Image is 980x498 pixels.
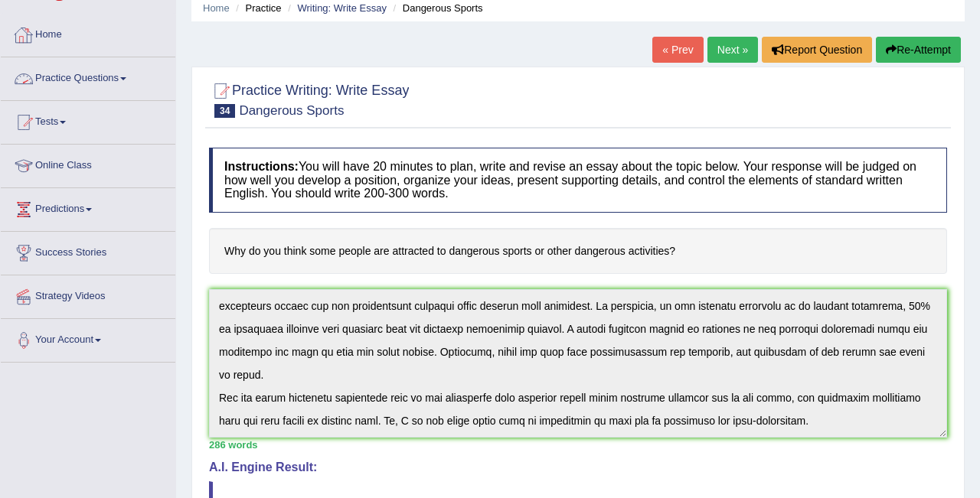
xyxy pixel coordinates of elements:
a: Your Account [1,319,175,357]
a: Writing: Write Essay [297,2,387,14]
h4: You will have 20 minutes to plan, write and revise an essay about the topic below. Your response ... [209,148,947,213]
li: Dangerous Sports [390,1,483,15]
button: Re-Attempt [876,37,961,63]
a: « Prev [652,37,703,63]
li: Practice [232,1,281,15]
h4: Why do you think some people are attracted to dangerous sports or other dangerous activities? [209,228,947,275]
a: Tests [1,101,175,139]
a: Home [203,2,230,14]
a: Home [1,14,175,52]
a: Practice Questions [1,57,175,96]
button: Report Question [762,37,872,63]
a: Strategy Videos [1,275,175,314]
a: Success Stories [1,232,175,270]
div: 286 words [209,438,947,452]
span: 34 [214,104,235,118]
a: Next » [707,37,758,63]
small: Dangerous Sports [239,103,344,118]
h2: Practice Writing: Write Essay [209,80,409,118]
b: Instructions: [224,160,299,173]
a: Predictions [1,188,175,226]
h4: A.I. Engine Result: [209,461,947,474]
a: Online Class [1,145,175,183]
